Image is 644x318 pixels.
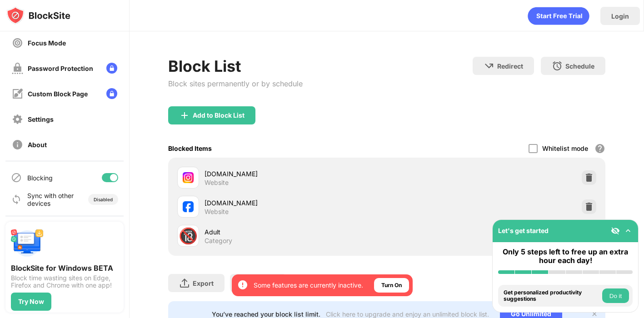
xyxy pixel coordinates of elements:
div: Export [193,279,214,287]
img: push-desktop.svg [11,227,44,260]
img: sync-icon.svg [11,194,22,205]
div: [DOMAIN_NAME] [205,198,387,208]
div: Whitelist mode [542,144,588,152]
img: focus-off.svg [12,37,23,49]
div: BlockSite for Windows BETA [11,263,118,273]
div: Get personalized productivity suggestions [504,289,600,303]
div: Custom Block Page [28,90,88,98]
div: You’ve reached your block list limit. [212,310,320,318]
img: customize-block-page-off.svg [12,88,23,99]
img: x-button.svg [591,310,598,318]
div: Focus Mode [28,39,66,47]
div: Block sites permanently or by schedule [168,79,303,88]
div: Category [205,237,232,245]
img: eye-not-visible.svg [611,226,620,235]
div: Blocked Items [168,144,212,152]
img: settings-off.svg [12,114,23,125]
div: Try Now [18,298,44,305]
div: Login [611,12,629,20]
img: password-protection-off.svg [12,63,23,74]
div: Only 5 steps left to free up an extra hour each day! [498,248,633,265]
img: lock-menu.svg [106,63,117,74]
div: About [28,141,47,149]
div: Settings [28,115,54,123]
div: 🔞 [179,227,198,245]
div: animation [528,7,589,25]
div: Adult [205,227,387,237]
div: Blocking [27,174,53,182]
img: about-off.svg [12,139,23,150]
button: Do it [602,288,629,303]
div: Website [205,208,229,216]
div: Schedule [565,62,594,70]
div: Add to Block List [193,112,245,119]
div: [DOMAIN_NAME] [205,169,387,179]
div: Password Protection [28,65,93,72]
div: Some features are currently inactive. [254,281,363,290]
div: Let's get started [498,227,549,234]
div: Click here to upgrade and enjoy an unlimited block list. [326,310,489,318]
div: Website [205,179,229,187]
img: logo-blocksite.svg [6,6,70,25]
img: favicons [183,172,194,183]
img: blocking-icon.svg [11,172,22,183]
div: Disabled [94,197,113,202]
div: Sync with other devices [27,192,74,207]
div: Turn On [381,281,402,290]
img: favicons [183,201,194,212]
div: Block List [168,57,303,75]
div: Block time wasting sites on Edge, Firefox and Chrome with one app! [11,274,118,289]
img: lock-menu.svg [106,88,117,99]
img: omni-setup-toggle.svg [624,226,633,235]
div: Redirect [497,62,523,70]
img: error-circle-white.svg [237,279,248,290]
